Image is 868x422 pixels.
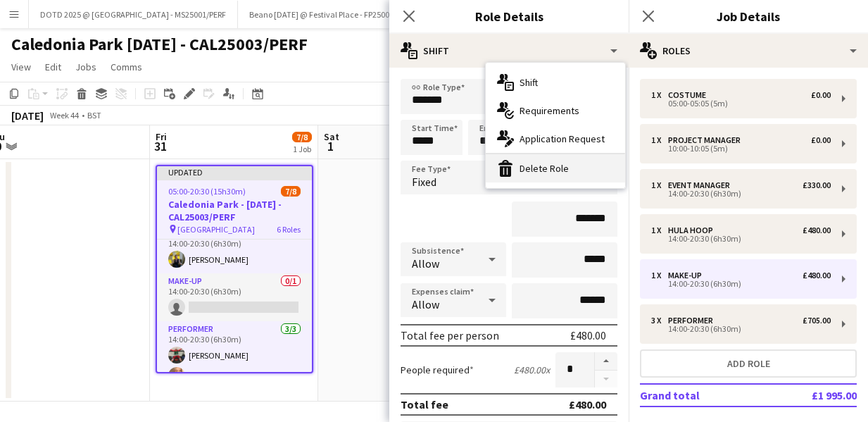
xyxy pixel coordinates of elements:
div: Event Manager [668,180,736,190]
div: £480.00 x [514,364,550,376]
h1: Caledonia Park [DATE] - CAL25003/PERF [11,34,308,55]
span: Edit [45,61,61,73]
span: 7/8 [281,186,301,197]
div: 10:00-10:05 (5m) [651,145,831,152]
div: Delete Role [486,154,625,182]
span: Requirements [520,104,579,117]
a: Jobs [70,58,102,76]
span: Allow [412,297,439,311]
span: Fixed [412,175,436,189]
div: 14:00-20:30 (6h30m) [651,190,831,197]
div: 1 x [651,225,668,235]
span: Application Request [520,132,605,145]
span: Comms [111,61,142,73]
div: 14:00-20:30 (6h30m) [651,280,831,287]
div: £705.00 [803,316,831,325]
div: £480.00 [570,328,606,342]
div: Performer [668,316,719,325]
a: Edit [39,58,67,76]
div: Project Manager [668,135,746,145]
div: 05:00-05:05 (5m) [651,100,831,107]
div: BST [87,110,101,120]
span: 05:00-20:30 (15h30m) [168,186,246,197]
span: 6 Roles [277,224,301,235]
app-card-role: Make-up0/114:00-20:30 (6h30m) [157,273,312,321]
div: £330.00 [803,180,831,190]
div: £0.00 [811,90,831,100]
span: 7/8 [292,132,312,142]
label: People required [401,364,474,376]
td: £1 995.00 [768,384,857,407]
div: Roles [629,34,868,68]
div: Costume [668,90,712,100]
div: [DATE] [11,108,44,123]
app-card-role: Hula Hoop1/114:00-20:30 (6h30m)[PERSON_NAME] [157,225,312,273]
span: 1 [322,138,339,154]
button: Beano [DATE] @ Festival Place - FP25003 [238,1,405,28]
div: £480.00 [569,397,606,411]
button: DOTD 2025 @ [GEOGRAPHIC_DATA] - MS25001/PERF [29,1,238,28]
div: £480.00 [803,271,831,280]
span: [GEOGRAPHIC_DATA] [177,224,255,235]
span: Allow [412,256,439,271]
div: Total fee [401,397,448,411]
div: Make-up [668,271,707,280]
div: 14:00-20:30 (6h30m) [651,235,831,242]
button: Increase [595,352,617,371]
span: Shift [520,76,538,89]
span: 31 [153,138,167,154]
span: Jobs [75,61,96,73]
td: Grand total [640,384,768,407]
div: Updated [157,166,312,178]
h3: Role Details [389,7,629,25]
div: 1 x [651,180,668,190]
span: Week 44 [46,110,82,120]
div: Shift [389,34,629,68]
span: Sat [324,130,339,143]
div: 1 x [651,90,668,100]
a: View [6,58,37,76]
button: Add role [640,349,857,378]
h3: Job Details [629,7,868,25]
app-job-card: Updated05:00-20:30 (15h30m)7/8Caledonia Park - [DATE] - CAL25003/PERF [GEOGRAPHIC_DATA]6 Roles[PE... [156,165,313,373]
app-card-role: Performer3/314:00-20:30 (6h30m)[PERSON_NAME][PERSON_NAME] [157,321,312,410]
div: 14:00-20:30 (6h30m) [651,325,831,333]
span: View [11,61,31,73]
div: 1 Job [293,144,311,154]
div: £480.00 [803,225,831,235]
div: Total fee per person [401,328,499,342]
div: £0.00 [811,135,831,145]
span: Fri [156,130,167,143]
a: Comms [105,58,148,76]
div: 1 x [651,135,668,145]
div: Hula Hoop [668,225,719,235]
div: 1 x [651,271,668,280]
div: 3 x [651,316,668,325]
h3: Caledonia Park - [DATE] - CAL25003/PERF [157,198,312,223]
